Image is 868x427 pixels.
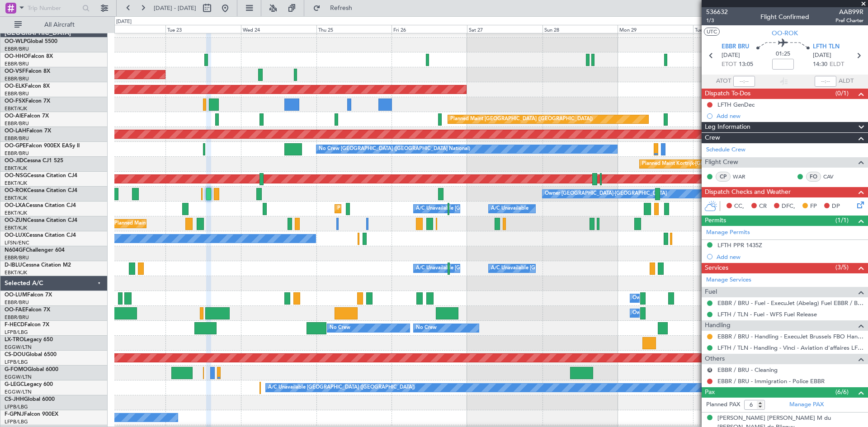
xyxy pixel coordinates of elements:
[416,321,437,335] div: No Crew
[759,202,767,211] span: CR
[337,202,443,216] div: Planned Maint Kortrijk-[GEOGRAPHIC_DATA]
[5,263,71,268] a: D-IBLUCessna Citation M2
[309,1,363,15] button: Refresh
[717,310,817,318] a: LFTH / TLN - Fuel - WFS Fuel Release
[5,69,25,74] span: OO-VSF
[5,254,29,261] a: EBBR/BRU
[316,25,392,33] div: Thu 25
[704,28,720,36] button: UTC
[5,105,27,112] a: EBKT/KJK
[706,17,728,24] span: 1/3
[5,314,29,321] a: EBBR/BRU
[5,39,27,44] span: OO-WLP
[5,203,76,208] a: OO-LXACessna Citation CJ4
[716,172,731,182] div: CP
[5,404,28,410] a: LFPB/LBG
[5,397,55,402] a: CS-JHHGlobal 6000
[806,172,821,182] div: FO
[5,248,65,253] a: N604GFChallenger 604
[330,321,350,335] div: No Crew
[5,389,32,395] a: EGGW/LTN
[5,84,25,89] span: OO-ELK
[5,367,28,372] span: G-FOMO
[467,25,542,33] div: Sat 27
[693,25,769,33] div: Tue 30
[5,307,25,313] span: OO-FAE
[5,263,22,268] span: D-IBLU
[416,202,584,216] div: A/C Unavailable [GEOGRAPHIC_DATA] ([GEOGRAPHIC_DATA] National)
[813,42,840,52] span: LFTH TLN
[706,7,728,17] span: 536632
[5,173,77,178] a: OO-NSGCessna Citation CJ4
[776,50,790,59] span: 01:25
[28,1,80,15] input: Trip Number
[5,412,58,417] a: F-GPNJFalcon 900EX
[734,202,744,211] span: CC,
[705,216,726,226] span: Permits
[717,299,863,307] a: EBBR / BRU - Fuel - ExecuJet (Abelag) Fuel EBBR / BRU
[632,306,694,320] div: Owner Melsbroek Air Base
[642,157,747,171] div: Planned Maint Kortrijk-[GEOGRAPHIC_DATA]
[717,377,825,385] a: EBBR / BRU - Immigration - Police EBBR
[5,165,27,172] a: EBKT/KJK
[782,202,795,211] span: DFC,
[5,352,26,357] span: CS-DOU
[5,397,24,402] span: CS-JHH
[717,253,863,261] div: Add new
[716,77,731,86] span: ATOT
[5,99,50,104] a: OO-FSXFalcon 7X
[717,241,762,249] div: LFTH PPR 1435Z
[706,400,740,409] label: Planned PAX
[722,60,736,69] span: ETOT
[835,7,863,17] span: AAB99R
[632,291,694,305] div: Owner Melsbroek Air Base
[717,101,755,108] div: LFTH GenDec
[5,299,29,306] a: EBBR/BRU
[5,292,27,298] span: OO-LUM
[5,128,26,134] span: OO-LAH
[813,60,827,69] span: 14:30
[717,333,863,340] a: EBBR / BRU - Handling - ExecuJet Brussels FBO Handling Abelag
[705,354,725,364] span: Others
[5,382,24,387] span: G-LEGC
[5,367,58,372] a: G-FOMOGlobal 6000
[832,202,840,211] span: DP
[5,90,29,97] a: EBBR/BRU
[268,381,415,394] div: A/C Unavailable [GEOGRAPHIC_DATA] ([GEOGRAPHIC_DATA])
[5,248,26,253] span: N604GF
[706,276,751,285] a: Manage Services
[5,225,27,231] a: EBKT/KJK
[705,89,750,99] span: Dispatch To-Dos
[5,210,27,216] a: EBKT/KJK
[5,382,53,387] a: G-LEGCLegacy 600
[90,25,166,33] div: Mon 22
[705,387,715,398] span: Pax
[5,39,57,44] a: OO-WLPGlobal 5500
[416,262,584,275] div: A/C Unavailable [GEOGRAPHIC_DATA] ([GEOGRAPHIC_DATA] National)
[810,202,817,211] span: FP
[542,25,618,33] div: Sun 28
[835,387,849,397] span: (6/6)
[5,374,32,380] a: EGGW/LTN
[705,122,750,132] span: Leg Information
[5,412,24,417] span: F-GPNJ
[5,269,27,276] a: EBKT/KJK
[241,25,316,33] div: Wed 24
[5,344,32,351] a: EGGW/LTN
[5,322,24,328] span: F-HECD
[722,51,740,60] span: [DATE]
[707,367,712,373] button: R
[5,158,24,164] span: OO-JID
[5,180,27,187] a: EBKT/KJK
[450,113,593,126] div: Planned Maint [GEOGRAPHIC_DATA] ([GEOGRAPHIC_DATA])
[5,292,52,298] a: OO-LUMFalcon 7X
[722,42,749,52] span: EBBR BRU
[5,143,80,149] a: OO-GPEFalcon 900EX EASy II
[705,287,717,297] span: Fuel
[835,89,849,98] span: (0/1)
[760,12,809,22] div: Flight Confirmed
[392,25,467,33] div: Fri 26
[5,203,26,208] span: OO-LXA
[5,120,29,127] a: EBBR/BRU
[5,158,63,164] a: OO-JIDCessna CJ1 525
